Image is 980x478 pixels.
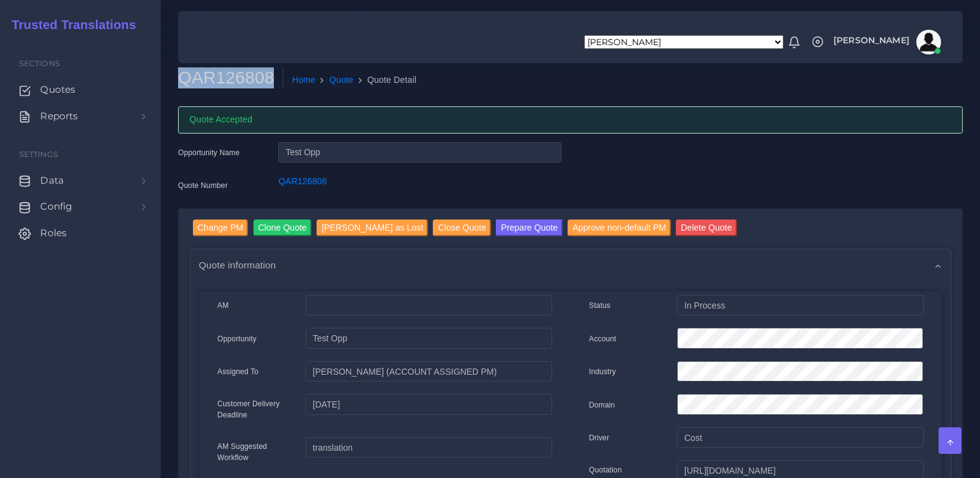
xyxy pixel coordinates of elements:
label: Quote Number [178,180,228,191]
label: Account [589,333,616,344]
input: Approve non-default PM [568,220,671,236]
a: Home [292,74,315,87]
input: Delete Quote [676,220,737,236]
label: Industry [589,366,616,377]
a: Config [9,194,151,220]
a: Reports [9,103,151,129]
a: [PERSON_NAME]avatar [827,30,945,54]
span: Quotes [40,83,75,96]
a: Data [9,168,151,194]
h2: Trusted Translations [3,17,136,32]
input: [PERSON_NAME] as Lost [317,220,428,236]
label: Opportunity [218,333,257,344]
a: Quote [330,74,354,87]
label: Assigned To [218,366,259,377]
a: QAR126808 [278,176,326,186]
a: Prepare Quote [496,220,563,239]
span: Settings [19,150,58,159]
input: Clone Quote [254,220,312,236]
label: Driver [589,432,610,443]
div: Quote information [190,249,951,281]
button: Prepare Quote [496,220,563,236]
label: Domain [589,399,615,411]
label: AM Suggested Workflow [218,441,288,463]
label: Opportunity Name [178,147,240,158]
label: Status [589,300,611,311]
li: Quote Detail [354,74,417,87]
span: Roles [40,226,67,240]
span: Data [40,174,64,187]
label: Customer Delivery Deadline [218,398,288,420]
span: Quote information [199,258,276,272]
input: Change PM [193,220,249,236]
a: Quotes [9,77,151,103]
span: [PERSON_NAME] [833,36,910,45]
img: avatar [916,30,941,54]
a: Roles [9,220,151,246]
span: Sections [19,59,60,68]
a: Trusted Translations [3,15,136,35]
span: Config [40,200,72,213]
input: pm [305,361,552,382]
div: Quote Accepted [178,106,963,134]
input: Close Quote [433,220,491,236]
label: AM [218,300,229,311]
span: Reports [40,109,78,123]
h2: QAR126808 [178,67,283,88]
